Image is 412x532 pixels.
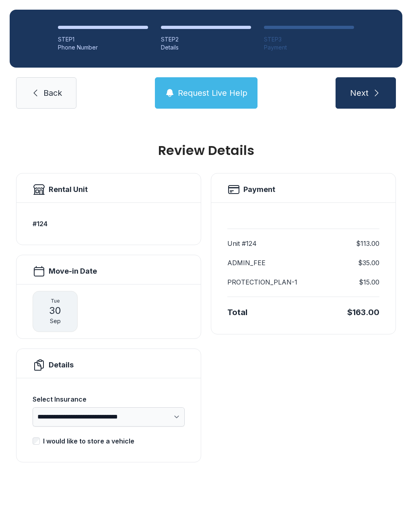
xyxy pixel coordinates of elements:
div: STEP 2 [161,35,251,43]
div: Select Insurance [33,394,185,404]
span: Tue [51,298,60,304]
div: Total [227,307,247,318]
h1: Review Details [16,144,396,157]
dt: Unit #124 [227,239,257,248]
span: Back [43,87,62,99]
div: Details [161,43,251,52]
h2: Move-in Date [49,266,97,277]
dt: PROTECTION_PLAN-1 [227,277,297,287]
h2: Rental Unit [49,184,88,195]
h2: Details [49,359,74,371]
span: 30 [49,304,61,317]
dd: $113.00 [356,239,379,248]
div: STEP 1 [58,35,148,43]
span: Next [350,87,369,99]
h3: #124 [33,219,185,229]
div: Payment [264,43,354,52]
dd: $15.00 [359,277,379,287]
span: Sep [50,317,61,325]
span: Request Live Help [178,87,247,99]
div: STEP 3 [264,35,354,43]
dt: ADMIN_FEE [227,258,266,268]
select: Select Insurance [33,407,185,427]
div: Phone Number [58,43,148,52]
h2: Payment [243,184,275,195]
div: I would like to store a vehicle [43,436,134,446]
div: $163.00 [347,307,379,318]
dd: $35.00 [358,258,379,268]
